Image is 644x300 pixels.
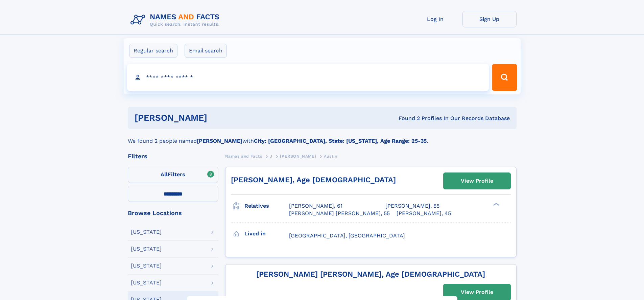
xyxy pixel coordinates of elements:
a: Names and Facts [225,152,262,160]
div: ❯ [492,202,500,207]
span: [GEOGRAPHIC_DATA], [GEOGRAPHIC_DATA] [289,232,405,239]
h3: Lived in [244,228,289,239]
h1: [PERSON_NAME] [135,114,303,122]
a: [PERSON_NAME] [PERSON_NAME], 55 [289,210,390,217]
input: search input [127,64,489,91]
button: Search Button [492,64,517,91]
label: Email search [185,44,227,58]
span: J [270,154,272,159]
div: [US_STATE] [131,280,162,285]
div: View Profile [461,173,493,189]
a: [PERSON_NAME], 61 [289,202,342,210]
div: Filters [128,153,218,159]
div: View Profile [461,284,493,300]
div: [US_STATE] [131,229,162,235]
a: [PERSON_NAME], 45 [397,210,451,217]
label: Filters [128,167,218,183]
img: Logo Names and Facts [128,11,225,29]
span: All [161,171,168,178]
label: Regular search [129,44,177,58]
a: Log In [408,11,462,27]
div: We found 2 people named with . [128,129,517,145]
div: [US_STATE] [131,263,162,269]
div: Browse Locations [128,210,218,216]
span: Austin [324,154,337,159]
a: View Profile [444,173,510,189]
a: [PERSON_NAME], Age [DEMOGRAPHIC_DATA] [231,176,396,184]
a: J [270,152,272,160]
a: [PERSON_NAME] [280,152,316,160]
a: [PERSON_NAME] [PERSON_NAME], Age [DEMOGRAPHIC_DATA] [256,270,485,278]
span: [PERSON_NAME] [280,154,316,159]
div: [US_STATE] [131,246,162,252]
b: [PERSON_NAME] [197,138,242,144]
a: Sign Up [462,11,517,27]
h3: Relatives [244,200,289,212]
a: [PERSON_NAME], 55 [385,202,439,210]
div: Found 2 Profiles In Our Records Database [303,115,510,122]
b: City: [GEOGRAPHIC_DATA], State: [US_STATE], Age Range: 25-35 [254,138,427,144]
